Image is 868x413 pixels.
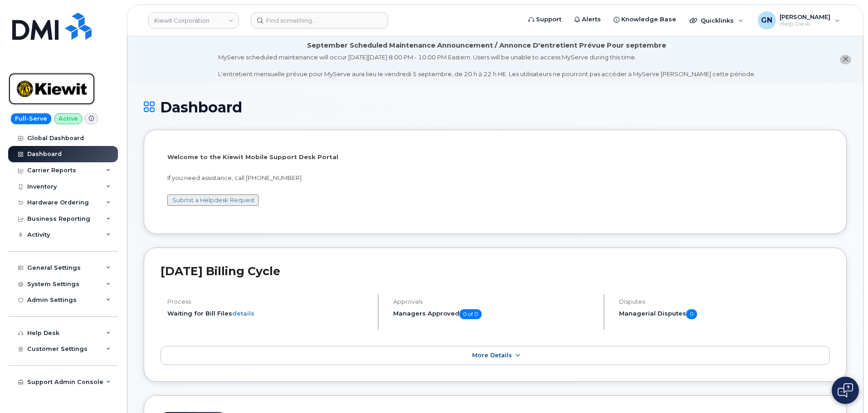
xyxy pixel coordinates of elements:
p: Welcome to the Kiewit Mobile Support Desk Portal [167,153,823,161]
h5: Managers Approved [393,309,596,319]
span: 0 of 0 [459,309,482,319]
h4: Approvals [393,298,596,305]
span: 0 [686,309,697,319]
div: September Scheduled Maintenance Announcement / Annonce D'entretient Prévue Pour septembre [307,41,666,50]
button: close notification [840,55,851,64]
p: If you need assistance, call [PHONE_NUMBER] [167,174,823,182]
div: MyServe scheduled maintenance will occur [DATE][DATE] 8:00 PM - 10:00 PM Eastern. Users will be u... [218,53,756,78]
a: details [232,310,254,317]
h5: Managerial Disputes [619,309,830,319]
h4: Process [167,298,370,305]
button: Submit a Helpdesk Request [167,194,258,206]
li: Waiting for Bill Files [167,309,370,318]
h1: Dashboard [144,99,847,115]
span: More Details [472,352,512,359]
h4: Disputes [619,298,830,305]
h2: [DATE] Billing Cycle [161,264,830,278]
img: Open chat [838,383,853,398]
a: Submit a Helpdesk Request [172,196,255,204]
